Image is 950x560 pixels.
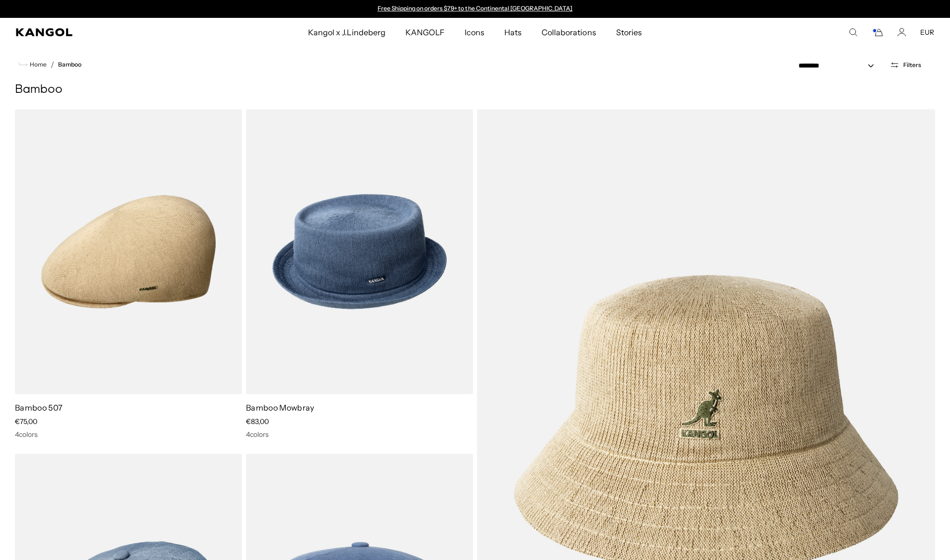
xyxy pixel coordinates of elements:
h1: Bamboo [15,82,935,97]
button: Cart [871,28,883,37]
button: EUR [920,28,934,37]
a: Icons [455,18,494,47]
a: KANGOLF [396,18,455,47]
a: Free Shipping on orders $79+ to the Continental [GEOGRAPHIC_DATA] [378,4,573,12]
a: Account [897,28,906,37]
span: €83,00 [246,417,269,426]
span: €75,00 [15,417,37,426]
a: Bamboo Mowbray [246,403,314,413]
a: Collaborations [532,18,606,47]
a: Hats [494,18,532,47]
button: Open filters [884,61,927,70]
a: Home [19,60,47,69]
div: 1 of 2 [373,5,577,13]
summary: Search here [849,28,858,37]
img: Bamboo Mowbray [246,109,473,394]
a: Kangol [16,28,204,36]
span: Home [28,61,47,68]
a: Bamboo 507 [15,403,63,413]
span: KANGOLF [405,18,445,47]
a: Stories [606,18,652,47]
div: Announcement [373,5,577,13]
select: Sort by: Featured [794,61,884,71]
span: Collaborations [542,18,596,47]
span: Hats [504,18,522,47]
span: Filters [903,62,921,69]
span: Icons [465,18,484,47]
div: 4 colors [246,430,473,439]
span: Stories [616,18,642,47]
li: / [47,59,54,70]
a: Bamboo [58,61,81,68]
img: Bamboo 507 [15,109,242,394]
slideshow-component: Announcement bar [373,5,577,13]
span: Kangol x J.Lindeberg [308,18,386,47]
div: 4 colors [15,430,242,439]
a: Kangol x J.Lindeberg [298,18,396,47]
